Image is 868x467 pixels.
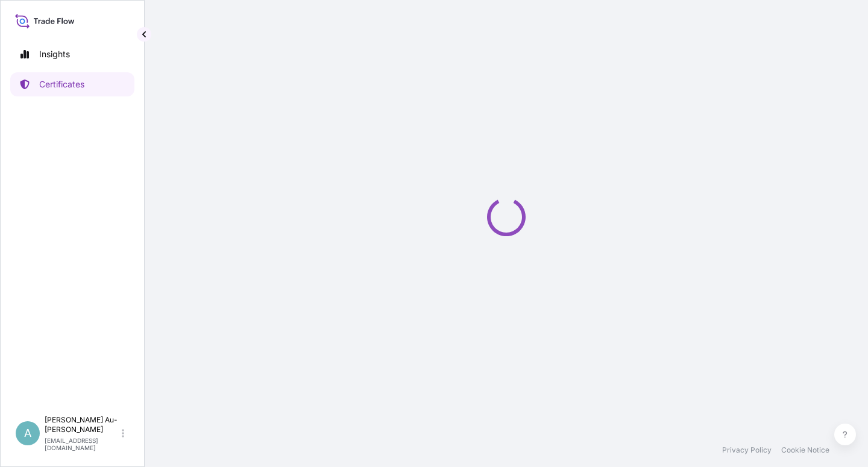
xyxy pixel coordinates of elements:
a: Certificates [10,72,134,96]
p: [PERSON_NAME] Au-[PERSON_NAME] [45,415,119,434]
p: [EMAIL_ADDRESS][DOMAIN_NAME] [45,437,119,451]
span: A [24,427,31,439]
p: Insights [39,48,70,60]
a: Privacy Policy [722,445,772,455]
a: Cookie Notice [781,445,829,455]
p: Certificates [39,78,84,90]
a: Insights [10,42,134,66]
